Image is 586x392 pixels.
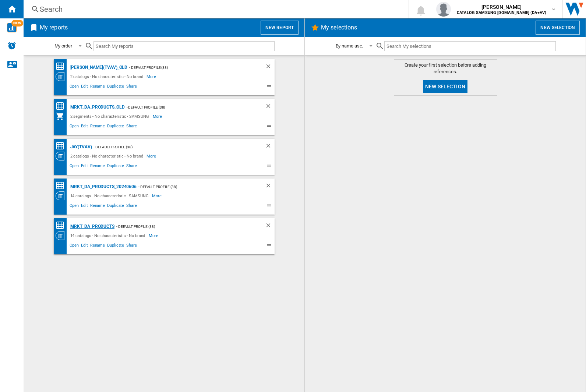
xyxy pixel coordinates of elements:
[56,181,68,190] div: Price Matrix
[68,222,114,231] div: MRKT_DA_PRODUCTS
[68,103,125,112] div: MRKT_DA_PRODUCTS_OLD
[125,103,250,112] div: - Default profile (38)
[265,63,275,72] div: Delete
[68,63,128,72] div: [PERSON_NAME](TVAV)_old
[92,142,250,152] div: - Default profile (38)
[68,242,80,251] span: Open
[56,221,68,230] div: Price Matrix
[38,21,69,35] h2: My reports
[149,231,159,240] span: More
[146,152,157,160] span: More
[68,72,147,81] div: 2 catalogs - No characteristic - No brand
[125,202,138,211] span: Share
[423,80,467,93] button: New selection
[106,83,125,92] span: Duplicate
[265,182,275,191] div: Delete
[56,191,68,200] div: Category View
[80,123,89,131] span: Edit
[106,202,125,211] span: Duplicate
[54,43,72,49] div: My order
[265,103,275,112] div: Delete
[265,222,275,231] div: Delete
[40,4,389,14] div: Search
[152,191,163,200] span: More
[89,123,106,131] span: Rename
[114,222,250,231] div: - Default profile (38)
[137,182,250,191] div: - Default profile (38)
[68,83,80,92] span: Open
[68,231,149,240] div: 14 catalogs - No characteristic - No brand
[68,182,137,191] div: MRKT_DA_PRODUCTS_20240606
[89,202,106,211] span: Rename
[68,123,80,131] span: Open
[106,123,125,131] span: Duplicate
[457,10,546,15] b: CATALOG SAMSUNG [DOMAIN_NAME] (DA+AV)
[11,20,23,27] span: NEW
[394,62,497,75] span: Create your first selection before adding references.
[106,242,125,251] span: Duplicate
[106,162,125,171] span: Duplicate
[125,242,138,251] span: Share
[384,41,555,51] input: Search My selections
[146,72,157,81] span: More
[80,202,89,211] span: Edit
[93,41,275,51] input: Search My reports
[536,21,580,35] button: New selection
[436,2,451,17] img: profile.jpg
[457,3,546,11] span: [PERSON_NAME]
[265,142,275,152] div: Delete
[80,83,89,92] span: Edit
[89,242,106,251] span: Rename
[89,83,106,92] span: Rename
[56,141,68,151] div: Price Matrix
[68,191,152,200] div: 14 catalogs - No characteristic - SAMSUNG
[56,152,68,160] div: Category View
[320,21,359,35] h2: My selections
[68,152,147,160] div: 2 catalogs - No characteristic - No brand
[68,202,80,211] span: Open
[68,142,92,152] div: JAY(TVAV)
[127,63,250,72] div: - Default profile (38)
[68,162,80,171] span: Open
[56,231,68,240] div: Category View
[125,162,138,171] span: Share
[89,162,106,171] span: Rename
[56,62,68,71] div: Price Matrix
[261,21,299,35] button: New report
[80,242,89,251] span: Edit
[56,102,68,111] div: Price Matrix
[56,72,68,81] div: Category View
[7,41,16,50] img: alerts-logo.svg
[56,112,68,121] div: My Assortment
[68,112,153,121] div: 2 segments - No characteristic - SAMSUNG
[7,23,17,32] img: wise-card.svg
[153,112,163,121] span: More
[336,43,363,49] div: By name asc.
[125,123,138,131] span: Share
[80,162,89,171] span: Edit
[125,83,138,92] span: Share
